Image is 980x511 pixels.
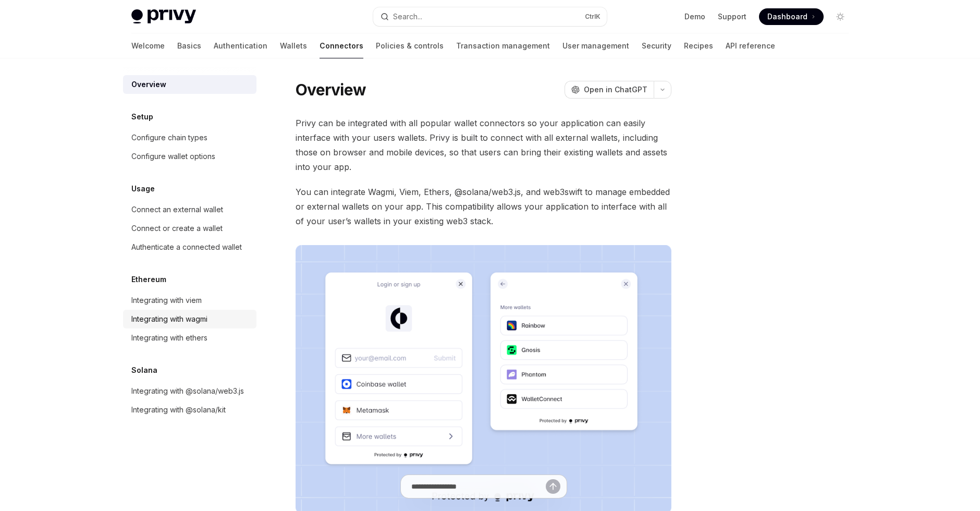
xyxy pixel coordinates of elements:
h1: Overview [296,80,366,99]
a: Transaction management [456,33,550,58]
div: Connect an external wallet [131,203,223,216]
span: Ctrl K [585,13,601,21]
a: Wallets [280,33,307,58]
h5: Ethereum [131,273,166,286]
a: Authentication [214,33,267,58]
button: Toggle dark mode [832,8,849,25]
button: Send message [546,479,560,494]
a: Security [642,33,671,58]
a: Integrating with @solana/web3.js [123,382,256,400]
div: Integrating with wagmi [131,313,207,325]
div: Integrating with @solana/kit [131,404,226,416]
div: Integrating with @solana/web3.js [131,385,244,397]
span: Dashboard [767,11,807,22]
a: Welcome [131,33,165,58]
h5: Solana [131,364,157,376]
a: User management [562,33,629,58]
h5: Setup [131,111,153,123]
a: Configure chain types [123,128,256,147]
a: Integrating with viem [123,291,256,310]
a: Authenticate a connected wallet [123,238,256,257]
div: Configure wallet options [131,150,215,163]
a: Connect an external wallet [123,200,256,219]
a: Connect or create a wallet [123,219,256,238]
a: Connectors [320,33,363,58]
span: Open in ChatGPT [584,84,647,95]
div: Search... [393,10,422,23]
span: Privy can be integrated with all popular wallet connectors so your application can easily interfa... [296,116,671,174]
a: Overview [123,75,256,94]
div: Integrating with viem [131,294,202,307]
div: Authenticate a connected wallet [131,241,242,253]
div: Overview [131,78,166,91]
a: Integrating with ethers [123,328,256,347]
a: Configure wallet options [123,147,256,166]
button: Search...CtrlK [373,7,607,26]
div: Configure chain types [131,131,207,144]
img: light logo [131,9,196,24]
a: Dashboard [759,8,824,25]
a: Basics [177,33,201,58]
button: Open in ChatGPT [565,81,654,99]
h5: Usage [131,182,155,195]
a: Policies & controls [376,33,444,58]
div: Integrating with ethers [131,332,207,344]
div: Connect or create a wallet [131,222,223,235]
span: You can integrate Wagmi, Viem, Ethers, @solana/web3.js, and web3swift to manage embedded or exter... [296,185,671,228]
a: Support [718,11,746,22]
a: Integrating with wagmi [123,310,256,328]
a: Recipes [684,33,713,58]
a: Demo [684,11,705,22]
a: API reference [726,33,775,58]
a: Integrating with @solana/kit [123,400,256,419]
